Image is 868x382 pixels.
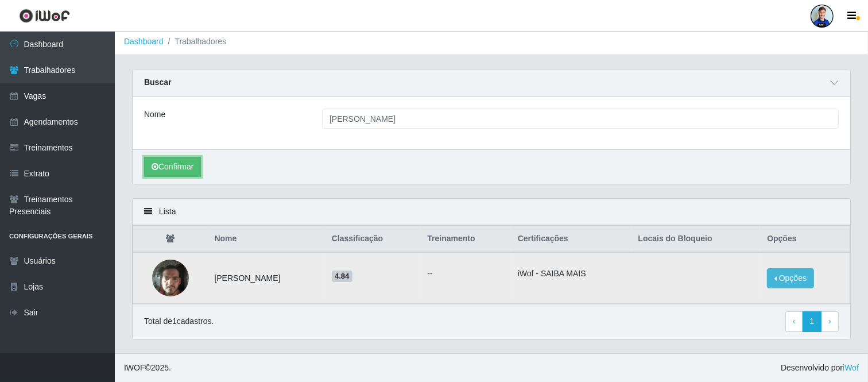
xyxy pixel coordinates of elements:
[144,315,214,327] p: Total de 1 cadastros.
[767,268,814,288] button: Opções
[760,226,850,253] th: Opções
[843,363,859,372] a: iWof
[785,311,803,332] a: Previous
[207,226,324,253] th: Nome
[511,226,631,253] th: Certificações
[803,311,822,332] a: 1
[322,109,839,129] input: Digite o Nome...
[124,362,171,374] span: © 2025 .
[144,109,165,121] label: Nome
[821,311,839,332] a: Next
[518,268,625,280] li: iWof - SAIBA MAIS
[207,252,324,304] td: [PERSON_NAME]
[325,226,421,253] th: Classificação
[332,271,352,282] span: 4.84
[828,317,831,326] span: ›
[152,253,189,303] img: 1751312410869.jpeg
[144,78,171,87] strong: Buscar
[785,311,839,332] nav: pagination
[427,268,503,280] ul: --
[144,157,201,177] button: Confirmar
[793,317,796,326] span: ‹
[19,9,70,23] img: CoreUI Logo
[164,36,227,48] li: Trabalhadores
[115,29,868,55] nav: breadcrumb
[631,226,761,253] th: Locais do Bloqueio
[420,226,510,253] th: Treinamento
[124,363,145,372] span: IWOF
[124,37,164,46] a: Dashboard
[781,362,859,374] span: Desenvolvido por
[133,199,850,225] div: Lista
